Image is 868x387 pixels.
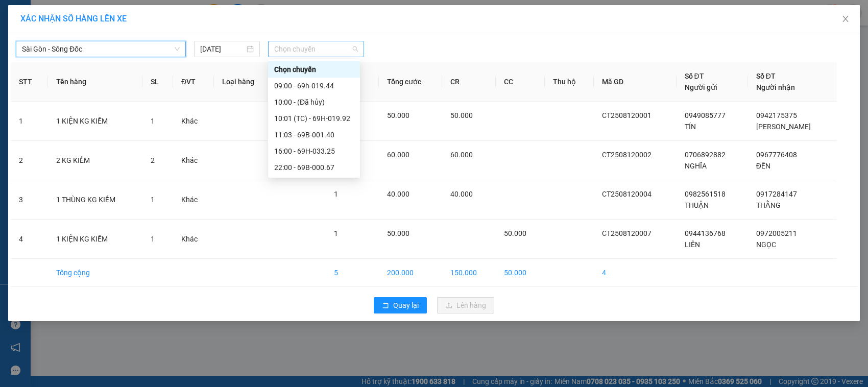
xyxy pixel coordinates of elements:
[602,190,652,198] span: CT2508120004
[22,41,180,57] span: Sài Gòn - Sông Đốc
[442,62,496,102] th: CR
[274,41,357,57] span: Chọn chuyến
[602,111,652,119] span: CT2508120001
[756,201,781,209] span: THẰNG
[274,96,354,108] div: 10:00 - (Đã hủy)
[841,15,850,23] span: close
[151,156,155,164] span: 2
[20,14,127,23] span: XÁC NHẬN SỐ HÀNG LÊN XE
[334,229,338,237] span: 1
[274,146,354,157] div: 16:00 - 69H-033.25
[496,62,544,102] th: CC
[756,229,797,237] span: 0972005211
[274,80,354,91] div: 09:00 - 69h-019.44
[602,229,652,237] span: CT2508120007
[334,190,338,198] span: 1
[685,111,726,119] span: 0949085777
[756,83,795,91] span: Người nhận
[602,151,652,159] span: CT2508120002
[274,113,354,124] div: 10:01 (TC) - 69H-019.92
[326,259,379,287] td: 5
[393,300,419,311] span: Quay lại
[756,162,770,170] span: ĐẾN
[268,61,360,78] div: Chọn chuyến
[48,259,142,287] td: Tổng cộng
[685,72,704,80] span: Số ĐT
[685,83,717,91] span: Người gửi
[48,62,142,102] th: Tên hàng
[142,62,173,102] th: SL
[151,235,155,243] span: 1
[685,162,707,170] span: NGHĨA
[382,302,389,310] span: rollback
[173,220,214,259] td: Khác
[11,62,48,102] th: STT
[442,259,496,287] td: 150.000
[387,111,409,119] span: 50.000
[48,102,142,141] td: 1 KIỆN KG KIỂM
[11,141,48,180] td: 2
[48,220,142,259] td: 1 KIỆN KG KIỂM
[685,151,726,159] span: 0706892882
[685,123,696,131] span: TÍN
[545,62,594,102] th: Thu hộ
[48,180,142,220] td: 1 THÙNG KG KIỂM
[173,102,214,141] td: Khác
[214,62,275,102] th: Loại hàng
[685,190,726,198] span: 0982561518
[756,111,797,119] span: 0942175375
[151,196,155,204] span: 1
[685,201,709,209] span: THUẬN
[594,62,677,102] th: Mã GD
[831,5,860,34] button: Close
[274,162,354,173] div: 22:00 - 69B-000.67
[594,259,677,287] td: 4
[504,229,526,237] span: 50.000
[173,180,214,220] td: Khác
[379,259,442,287] td: 200.000
[685,229,726,237] span: 0944136768
[274,64,354,75] div: Chọn chuyến
[379,62,442,102] th: Tổng cước
[450,190,473,198] span: 40.000
[11,102,48,141] td: 1
[374,297,427,313] button: rollbackQuay lại
[756,72,776,80] span: Số ĐT
[387,190,409,198] span: 40.000
[11,180,48,220] td: 3
[756,190,797,198] span: 0917284147
[48,141,142,180] td: 2 KG KIỂM
[173,62,214,102] th: ĐVT
[173,141,214,180] td: Khác
[11,220,48,259] td: 4
[387,151,409,159] span: 60.000
[756,151,797,159] span: 0967776408
[496,259,544,287] td: 50.000
[274,129,354,140] div: 11:03 - 69B-001.40
[151,117,155,125] span: 1
[387,229,409,237] span: 50.000
[756,123,811,131] span: [PERSON_NAME]
[685,240,700,249] span: LIÊN
[450,151,473,159] span: 60.000
[437,297,494,313] button: uploadLên hàng
[200,43,245,55] input: 12/08/2025
[450,111,473,119] span: 50.000
[756,240,776,249] span: NGỌC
